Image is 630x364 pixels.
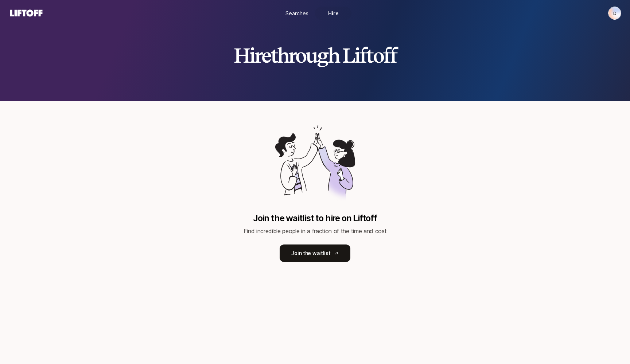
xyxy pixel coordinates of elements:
span: Hire [328,9,339,17]
p: Join the waitlist to hire on Liftoff [253,213,377,223]
h2: Hire [234,44,396,66]
p: Find incredible people in a fraction of the time and cost [244,226,387,236]
p: D [613,9,617,17]
span: Searches [285,9,308,17]
a: Join the waitlist [280,244,350,262]
a: Hire [315,7,351,20]
span: through Liftoff [271,43,396,68]
button: D [608,7,621,20]
a: Searches [279,7,315,20]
